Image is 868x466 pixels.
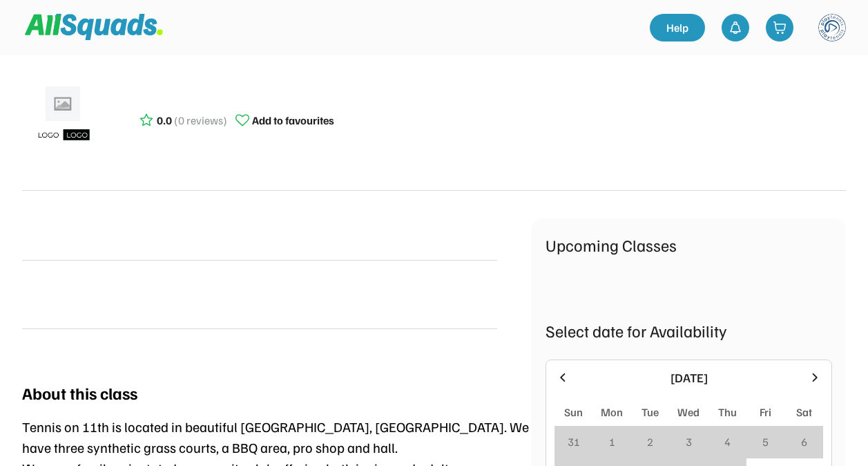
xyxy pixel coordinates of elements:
div: Tue [642,404,659,420]
div: Fri [760,404,771,420]
div: 4 [724,434,731,450]
div: 1 [609,434,615,450]
img: ui-kit-placeholders-product-5_1200x.webp [29,82,98,151]
div: [DATE] [578,369,800,387]
div: Wed [677,404,700,420]
div: Add to favourites [252,112,334,129]
img: yH5BAEAAAAALAAAAAABAAEAAAIBRAA7 [22,278,55,311]
div: 5 [762,434,769,450]
div: Mon [601,404,623,420]
div: Sun [564,404,583,420]
div: 2 [647,434,653,450]
div: 31 [568,434,580,450]
div: (0 reviews) [174,112,227,129]
div: Select date for Availability [546,318,832,343]
div: 3 [686,434,692,450]
img: https%3A%2F%2F94044dc9e5d3b3599ffa5e2d56a015ce.cdn.bubble.io%2Ff1752726485390x954566203362499700%... [818,14,846,41]
img: shopping-cart-01%20%281%29.svg [773,21,787,35]
div: Thu [718,404,737,420]
div: 0.0 [157,112,172,129]
div: Upcoming Classes [546,232,832,257]
div: About this class [22,380,137,405]
div: 6 [801,434,807,450]
img: bell-03%20%281%29.svg [729,21,742,35]
div: Sat [796,404,812,420]
img: Squad%20Logo.svg [25,14,163,40]
a: Help [650,14,705,41]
